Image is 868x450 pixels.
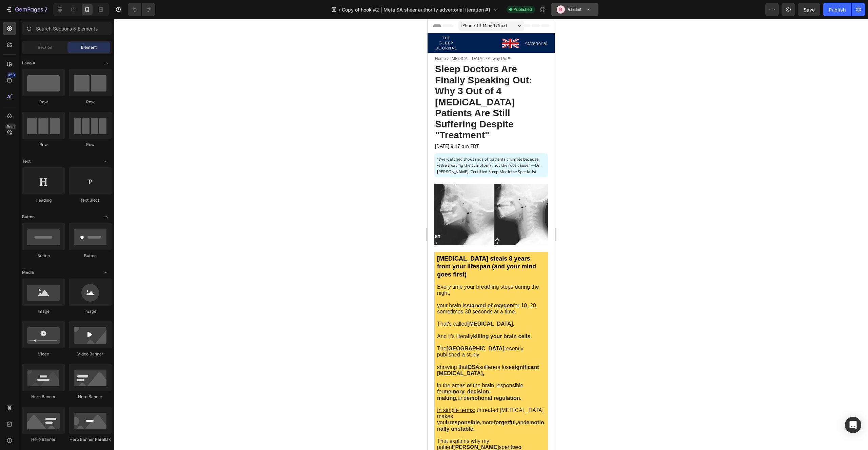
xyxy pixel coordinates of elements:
span: Button [22,214,35,220]
span: Element [81,44,97,50]
div: Row [22,99,65,105]
div: Undo/Redo [128,3,155,16]
div: Image [22,308,65,314]
strong: two years [9,425,94,437]
iframe: Design area [428,19,555,450]
div: Heading [22,197,65,203]
span: Toggle open [101,156,112,167]
span: Copy of hook #2 | Meta SA sheer authority advertorial iteration #1 [342,6,490,13]
p: 7 [44,5,47,14]
span: Toggle open [101,267,112,278]
div: Publish [829,6,846,13]
span: / [339,6,340,13]
span: Section [38,44,52,50]
span: Text [22,158,31,164]
strong: [PERSON_NAME] [26,425,71,431]
span: Toggle open [101,211,112,222]
div: Open Intercom Messenger [845,417,861,433]
span: Save [804,7,815,13]
span: Media [22,269,34,275]
div: Row [22,142,65,148]
div: 450 [6,72,16,78]
div: Hero Banner [22,436,65,443]
input: Search Sections & Elements [22,22,112,35]
div: Hero Banner [22,394,65,400]
div: Hero Banner Parallax [69,436,112,443]
button: 7 [3,3,51,16]
div: Hero Banner [69,394,112,400]
h3: Variant [568,6,581,13]
span: Toggle open [101,58,112,68]
div: Beta [5,124,16,129]
div: Button [22,253,65,259]
button: Save [798,3,820,16]
button: BVariant [551,3,598,16]
div: Video [22,351,65,357]
div: Video Banner [69,351,112,357]
div: Button [69,253,112,259]
span: Layout [22,60,35,66]
span: Published [513,6,532,13]
div: Text Block [69,197,112,203]
button: Publish [823,3,851,16]
p: B [559,6,562,13]
div: Row [69,142,112,148]
div: Image [69,308,112,314]
span: That explains why my patient spent feeling like he was losing his mind. [9,419,107,437]
div: Row [69,99,112,105]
